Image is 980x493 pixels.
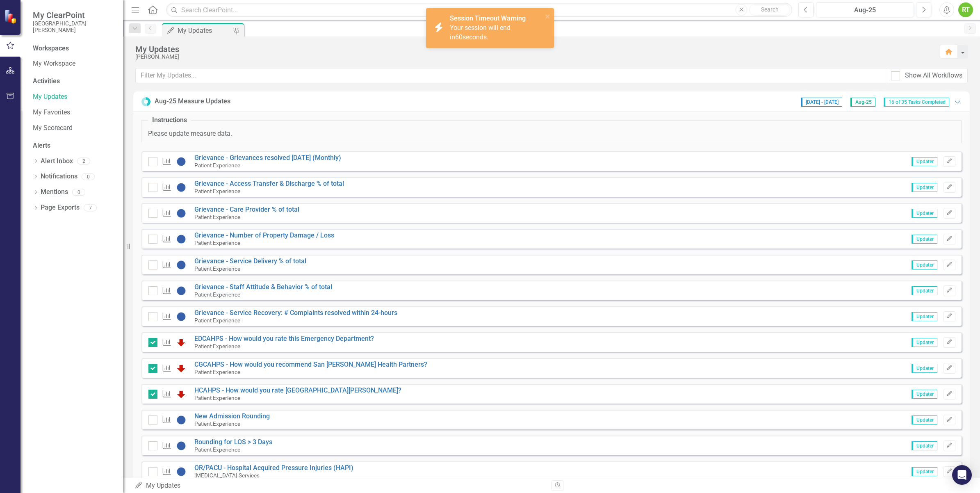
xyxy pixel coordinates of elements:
div: Aug-25 [819,5,911,15]
img: No Information [176,234,186,244]
a: CGCAHPS - How would you recommend San [PERSON_NAME] Health Partners? [194,361,427,368]
span: Aug-25 [850,98,875,107]
img: No Information [176,183,186,192]
img: ClearPoint Strategy [4,9,18,24]
span: Updater [912,467,937,476]
div: My Updates [135,45,932,54]
a: My Workspace [33,59,115,68]
div: [PERSON_NAME] [135,54,932,60]
small: Patient Experience [194,395,240,401]
img: No Information [176,441,186,451]
span: 16 of 35 Tasks Completed [884,98,949,107]
a: Grievance - Staff Attitude & Behavior % of total [194,283,332,291]
a: Grievance - Grievances resolved [DATE] (Monthly) [194,154,341,162]
img: No Information [176,312,186,322]
img: No Information [176,286,186,296]
button: Search [749,4,790,16]
span: My ClearPoint [33,10,115,20]
span: Updater [912,286,937,295]
div: My Updates [178,25,232,36]
span: Updater [912,260,937,269]
a: Mentions [41,187,68,197]
span: Updater [912,183,937,192]
small: Patient Experience [194,446,240,453]
a: Page Exports [41,203,80,212]
small: Patient Experience [194,240,240,246]
span: Updater [912,415,937,425]
div: Open Intercom Messenger [952,465,972,485]
div: 2 [77,158,90,165]
span: Updater [912,209,937,218]
a: Alert Inbox [41,157,73,166]
img: Below Plan [176,363,186,373]
a: EDCAHPS - How would you rate this Emergency Department? [194,335,374,342]
span: Updater [912,441,937,450]
a: New Admission Rounding [194,412,270,420]
span: Updater [912,364,937,373]
a: OR/PACU - Hospital Acquired Pressure Injuries (HAPI) [194,464,353,472]
a: My Scorecard [33,123,115,133]
span: [DATE] - [DATE] [801,98,842,107]
span: Updater [912,235,937,244]
legend: Instructions [148,116,191,125]
img: No Information [176,208,186,218]
small: Patient Experience [194,291,240,298]
span: Updater [912,390,937,399]
div: Show All Workflows [905,71,962,80]
span: Your session will end in seconds. [450,24,511,41]
strong: Session Timeout Warning [450,14,526,22]
input: Filter My Updates... [135,68,886,83]
span: 60 [455,33,463,41]
span: Updater [912,312,937,321]
span: Updater [912,338,937,347]
small: Patient Experience [194,317,240,324]
button: RT [958,2,973,17]
a: HCAHPS - How would you rate [GEOGRAPHIC_DATA][PERSON_NAME]? [194,386,401,394]
a: My Favorites [33,108,115,117]
img: No Information [176,467,186,477]
img: No Information [176,260,186,270]
small: Patient Experience [194,369,240,375]
span: Search [761,6,779,13]
small: Patient Experience [194,420,240,427]
img: No Information [176,415,186,425]
small: Patient Experience [194,188,240,194]
small: Patient Experience [194,162,240,169]
div: My Updates [134,481,545,491]
img: Below Plan [176,338,186,347]
input: Search ClearPoint... [166,3,792,17]
div: Aug-25 Measure Updates [155,97,230,106]
img: Below Plan [176,389,186,399]
p: Please update measure data. [148,129,955,139]
span: Updater [912,157,937,166]
a: Grievance - Care Provider % of total [194,205,299,213]
a: Notifications [41,172,77,181]
a: Grievance - Number of Property Damage / Loss [194,231,334,239]
a: Grievance - Service Recovery: # Complaints resolved within 24-hours [194,309,397,317]
div: 0 [82,173,95,180]
div: Activities [33,77,115,86]
div: Alerts [33,141,115,151]
small: Patient Experience [194,265,240,272]
div: Workspaces [33,44,69,53]
small: Patient Experience [194,214,240,220]
img: No Information [176,157,186,167]
div: 7 [84,204,97,211]
a: My Updates [33,92,115,102]
button: Aug-25 [816,2,914,17]
small: [GEOGRAPHIC_DATA][PERSON_NAME] [33,20,115,34]
a: Grievance - Access Transfer & Discharge % of total [194,180,344,187]
small: Patient Experience [194,343,240,349]
button: close [545,11,551,21]
div: 0 [72,189,85,196]
a: Grievance - Service Delivery % of total [194,257,306,265]
small: [MEDICAL_DATA] Services [194,472,260,479]
a: Rounding for LOS > 3 Days [194,438,272,446]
